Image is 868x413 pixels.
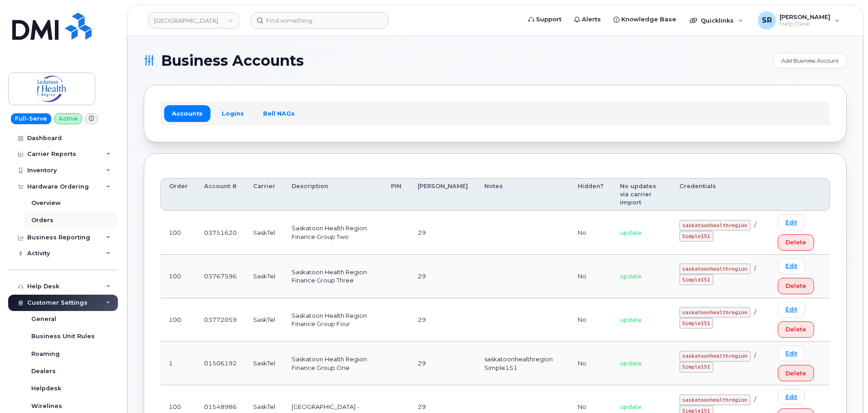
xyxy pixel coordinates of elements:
th: Hidden? [570,178,612,211]
a: Edit [778,345,805,361]
th: Credentials [671,178,770,211]
td: 03772059 [196,298,245,342]
code: Simple151 [679,231,713,242]
td: No [570,211,612,254]
a: Edit [778,258,805,274]
iframe: Messenger Launcher [829,374,861,406]
span: Delete [785,325,806,334]
span: update [620,272,642,280]
span: / [754,265,756,272]
a: Accounts [164,105,210,121]
td: 01506192 [196,342,245,385]
span: update [620,316,642,323]
span: Business Accounts [161,54,304,68]
td: 03751620 [196,211,245,254]
span: update [620,360,642,367]
code: saskatoonhealthregion [679,263,751,274]
th: [PERSON_NAME] [410,178,476,211]
td: SaskTel [245,255,283,298]
span: / [754,352,756,359]
td: Saskatoon Health Region Finance Group Four [283,298,383,342]
td: 100 [161,211,196,254]
button: Delete [778,321,814,338]
td: 29 [410,342,476,385]
span: / [754,396,756,403]
td: 100 [161,298,196,342]
code: Simple151 [679,318,713,329]
td: SaskTel [245,298,283,342]
code: saskatoonhealthregion [679,394,751,405]
td: Saskatoon Health Region Finance Group Two [283,211,383,254]
span: Delete [785,238,806,247]
th: Account # [196,178,245,211]
code: Simple151 [679,274,713,285]
button: Delete [778,278,814,294]
code: Simple151 [679,362,713,373]
a: Bell NAGs [255,105,302,121]
td: SaskTel [245,342,283,385]
a: Edit [778,214,805,230]
th: Notes [476,178,570,211]
td: 100 [161,255,196,298]
button: Delete [778,365,814,381]
td: SaskTel [245,211,283,254]
td: Saskatoon Health Region Finance Group One [283,342,383,385]
th: Order [161,178,196,211]
code: saskatoonhealthregion [679,307,751,318]
td: 03767596 [196,255,245,298]
th: PIN [383,178,410,211]
td: saskatoonhealthregion Simple151 [476,342,570,385]
code: saskatoonhealthregion [679,220,751,231]
a: Edit [778,389,805,405]
span: Delete [785,369,806,378]
td: Saskatoon Health Region Finance Group Three [283,255,383,298]
td: 29 [410,298,476,342]
td: No [570,255,612,298]
a: Logins [214,105,252,121]
span: / [754,308,756,316]
span: update [620,403,642,410]
code: saskatoonhealthregion [679,351,751,362]
span: Delete [785,282,806,290]
a: Edit [778,302,805,318]
th: No updates via carrier import [612,178,671,211]
td: 29 [410,255,476,298]
span: update [620,229,642,236]
th: Carrier [245,178,283,211]
td: No [570,298,612,342]
span: / [754,221,756,228]
td: 29 [410,211,476,254]
td: No [570,342,612,385]
td: 1 [161,342,196,385]
button: Delete [778,234,814,251]
a: Add Business Account [774,53,847,68]
th: Description [283,178,383,211]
